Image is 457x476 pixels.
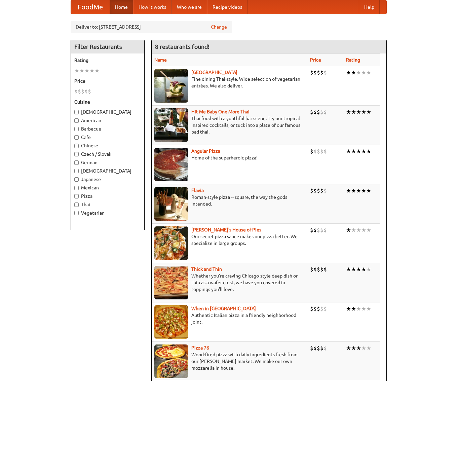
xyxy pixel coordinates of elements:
[74,168,141,174] label: [DEMOGRAPHIC_DATA]
[74,159,141,166] label: German
[346,108,351,116] li: ★
[323,108,327,116] li: $
[74,99,141,105] h5: Cuisine
[323,226,327,234] li: $
[317,266,320,273] li: $
[323,69,327,76] li: $
[154,57,167,63] a: Name
[154,148,188,181] img: angular.jpg
[346,187,351,194] li: ★
[346,226,351,234] li: ★
[154,233,305,247] p: Our secret pizza sauce makes our pizza better. We specialize in large groups.
[351,344,356,352] li: ★
[211,24,227,30] a: Change
[191,70,237,75] a: [GEOGRAPHIC_DATA]
[74,134,141,141] label: Cafe
[74,109,141,115] label: [DEMOGRAPHIC_DATA]
[74,169,79,173] input: [DEMOGRAPHIC_DATA]
[366,69,371,76] li: ★
[313,69,317,76] li: $
[351,226,356,234] li: ★
[310,344,313,352] li: $
[191,109,250,114] a: Hit Me Baby One More Thai
[320,69,323,76] li: $
[155,43,210,50] ng-pluralize: 8 restaurants found!
[154,154,305,161] p: Home of the superheroic pizza!
[74,193,141,199] label: Pizza
[94,67,100,74] li: ★
[346,148,351,155] li: ★
[310,57,321,63] a: Price
[154,272,305,293] p: Whether you're craving Chicago-style deep dish or thin as a wafer crust, we have you covered in t...
[356,108,361,116] li: ★
[154,344,188,378] img: pizza76.jpg
[317,226,320,234] li: $
[313,108,317,116] li: $
[154,76,305,89] p: Fine dining Thai-style. Wide selection of vegetarian entrées. We also deliver.
[351,305,356,313] li: ★
[351,266,356,273] li: ★
[356,305,361,313] li: ★
[320,148,323,155] li: $
[320,108,323,116] li: $
[74,201,141,208] label: Thai
[71,0,110,14] a: FoodMe
[74,151,141,157] label: Czech / Slovak
[74,118,79,123] input: American
[361,266,366,273] li: ★
[74,184,141,191] label: Mexican
[313,344,317,352] li: $
[78,88,81,95] li: $
[346,69,351,76] li: ★
[323,187,327,194] li: $
[366,344,371,352] li: ★
[74,127,79,131] input: Barbecue
[320,344,323,352] li: $
[361,226,366,234] li: ★
[346,266,351,273] li: ★
[74,177,79,182] input: Japanese
[74,142,141,149] label: Chinese
[191,345,209,351] a: Pizza 76
[74,152,79,156] input: Czech / Slovak
[361,69,366,76] li: ★
[74,144,79,148] input: Chinese
[191,188,204,193] a: Flavia
[310,266,313,273] li: $
[320,187,323,194] li: $
[110,0,133,14] a: Home
[356,187,361,194] li: ★
[366,187,371,194] li: ★
[191,227,261,232] a: [PERSON_NAME]'s House of Pies
[74,67,79,74] li: ★
[191,148,220,154] b: Angular Pizza
[356,69,361,76] li: ★
[351,69,356,76] li: ★
[310,108,313,116] li: $
[74,117,141,124] label: American
[191,266,222,272] a: Thick and Thin
[323,148,327,155] li: $
[361,108,366,116] li: ★
[74,160,79,165] input: German
[81,88,84,95] li: $
[191,306,256,311] a: When in [GEOGRAPHIC_DATA]
[74,186,79,190] input: Mexican
[84,88,88,95] li: $
[351,148,356,155] li: ★
[323,266,327,273] li: $
[313,148,317,155] li: $
[74,194,79,198] input: Pizza
[359,0,380,14] a: Help
[79,67,84,74] li: ★
[74,110,79,114] input: [DEMOGRAPHIC_DATA]
[320,266,323,273] li: $
[88,88,91,95] li: $
[317,148,320,155] li: $
[172,0,207,14] a: Who we are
